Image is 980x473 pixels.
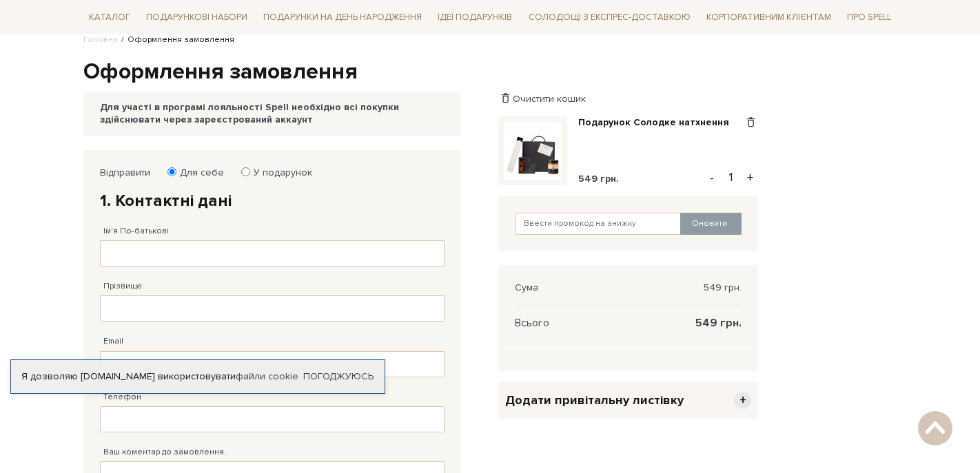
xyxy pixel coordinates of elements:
li: Оформлення замовлення [118,34,234,46]
span: Сума [515,282,538,294]
button: Оновити [680,213,742,235]
span: Додати привітальну листівку [505,392,684,408]
a: Головна [83,34,118,45]
span: Подарункові набори [141,7,253,28]
label: Ім'я По-батькові [103,225,169,238]
label: Ваш коментар до замовлення. [103,446,226,459]
img: Подарунок Солодке натхнення [504,122,562,180]
span: Подарунки на День народження [258,7,427,28]
div: Для участі в програмі лояльності Spell необхідно всі покупки здійснювати через зареєстрований акк... [100,101,445,126]
label: Для себе [171,167,224,179]
label: Відправити [100,167,150,179]
h1: Оформлення замовлення [83,58,897,87]
span: + [734,392,751,409]
span: 549 грн. [695,317,742,329]
a: Солодощі з експрес-доставкою [523,6,696,29]
span: Про Spell [841,7,897,28]
input: У подарунок [241,167,250,176]
label: Телефон [103,391,141,403]
h2: 1. Контактні дані [100,190,445,211]
span: Всього [515,317,549,329]
a: Погоджуюсь [303,370,374,383]
span: Ідеї подарунків [432,7,518,28]
input: Для себе [167,167,176,176]
a: Подарунок Солодке натхнення [578,116,739,129]
label: У подарунок [245,167,312,179]
span: 549 грн. [704,282,742,294]
div: Очистити кошик [498,92,758,105]
input: Ввести промокод на знижку [515,213,682,235]
label: Email [103,335,123,348]
label: Прізвище [103,280,142,293]
div: Я дозволяю [DOMAIN_NAME] використовувати [11,370,385,383]
button: + [742,167,758,188]
button: - [705,167,719,188]
a: файли cookie [236,370,298,382]
span: 549 грн. [578,173,619,185]
span: Каталог [83,7,136,28]
a: Корпоративним клієнтам [701,6,837,29]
